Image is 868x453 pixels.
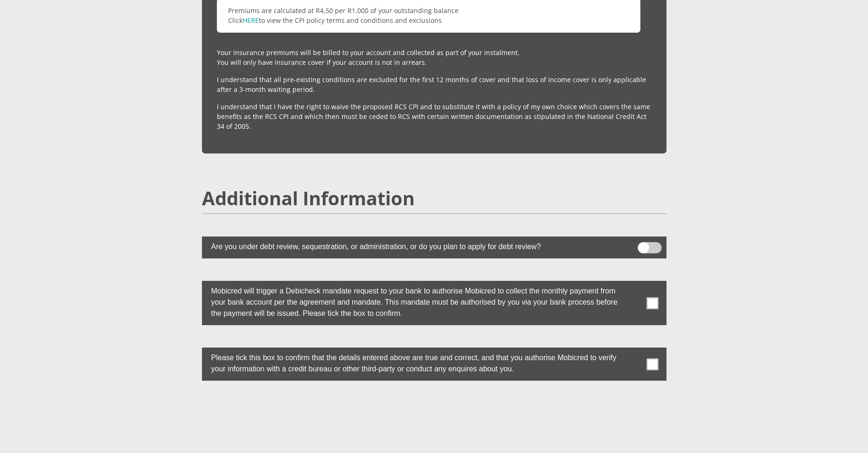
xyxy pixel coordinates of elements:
[363,403,505,439] iframe: reCAPTCHA
[217,75,652,94] p: I understand that all pre-existing conditions are excluded for the first 12 months of cover and t...
[202,348,620,377] label: Please tick this box to confirm that the details entered above are true and correct, and that you...
[243,16,259,25] a: HERE
[217,102,652,131] p: I understand that I have the right to waive the proposed RCS CPI and to substitute it with a poli...
[202,281,620,321] label: Mobicred will trigger a Debicheck mandate request to your bank to authorise Mobicred to collect t...
[217,48,652,67] p: Your insurance premiums will be billed to your account and collected as part of your instalment. ...
[202,237,620,255] label: Are you under debt review, sequestration, or administration, or do you plan to apply for debt rev...
[202,187,667,209] h2: Additional Information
